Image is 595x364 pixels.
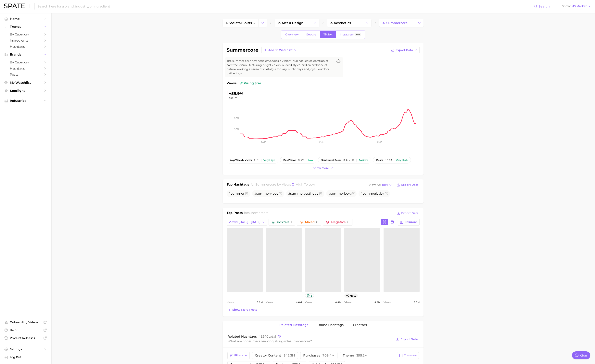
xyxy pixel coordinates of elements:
[279,192,282,195] button: Flag as miscategorized or irrelevant
[10,336,41,340] span: Product Releases
[313,166,329,170] span: Show more
[308,159,313,162] div: Low
[282,31,302,38] a: Overview
[283,159,296,162] span: paid views
[343,354,367,357] span: theme
[234,354,243,357] span: Filters
[10,320,41,324] span: Onboarding Videos
[10,73,41,76] span: Posts
[4,4,25,8] img: SPATE
[250,182,315,188] h2: for by Views
[240,81,261,86] span: rising star
[10,355,45,359] span: Log Out
[395,337,419,342] button: Export Data
[305,300,312,305] span: Views
[396,159,408,162] div: Very high
[227,81,236,86] span: Views
[227,352,250,359] button: Filters
[3,319,48,325] a: Onboarding Videos
[347,220,349,224] span: 0
[248,211,269,215] span: summercore
[240,82,243,85] img: rising star
[3,354,48,361] a: Log out. Currently logged in with e-mail fekpe@takasago.com.
[227,157,278,163] button: avg.weekly views1.7bVery high
[389,47,420,53] button: Export Data
[254,159,259,162] span: 1.7b
[306,33,316,36] span: Google
[327,19,363,27] a: 3. aesthetics
[3,88,48,94] a: Spotlight
[10,32,41,36] span: by Category
[305,221,318,224] span: Mixed
[275,19,311,27] a: 2. arts & design
[3,327,48,333] a: Help
[303,31,320,38] a: Google
[10,60,41,64] span: by Category
[232,308,257,311] span: Show more posts
[227,211,243,216] h1: Top Posts
[227,339,393,344] div: What are consumers viewing alongside ?
[369,184,381,186] span: View As
[285,33,299,36] span: Overview
[10,67,41,70] span: Hashtags
[396,211,420,216] button: Export Data
[255,183,276,186] span: summercore
[344,300,351,305] span: Views
[3,44,48,50] a: Hashtags
[223,19,259,27] a: 1. societal shifts & culture
[227,59,334,75] span: The summer core aesthetic embodies a vibrant, sun-soaked celebration of carefree leisure, featuri...
[261,47,299,53] button: Add to Watchlist
[331,221,349,224] span: Negative
[374,300,380,305] span: 4.4m
[343,159,354,162] span: 8.0 / 10
[398,219,420,226] button: Columns
[405,220,417,224] span: Columns
[414,300,420,305] span: 3.7m
[10,45,41,48] span: Hashtags
[320,31,336,38] a: TikTok
[303,354,335,357] span: purchases
[321,159,341,162] span: sentiment score
[385,192,388,195] button: Flag as miscategorized or irrelevant
[359,159,368,162] div: Positive
[561,4,592,9] button: ShowUS Market
[397,352,419,359] button: Columns
[356,354,367,357] span: 395.2m
[10,81,41,84] span: My Watchlist
[305,293,314,298] button: 8
[316,220,318,224] span: 0
[384,300,391,305] span: Views
[284,354,295,357] span: 842.3m
[330,21,351,25] span: 3. aesthetics
[227,307,258,313] button: Show more posts
[376,159,383,162] span: posts
[259,335,276,338] span: total
[3,80,48,86] a: My Watchlist
[227,300,234,305] span: Views
[268,48,293,52] span: Add to Watchlist
[259,19,267,27] button: Change Category
[254,192,278,195] span: #summervibes
[572,5,587,7] span: US Market
[255,354,295,357] span: creator content
[377,141,382,144] tspan: 2025
[229,220,260,224] span: Views: [DATE] - [DATE]
[10,347,41,351] span: Settings
[277,221,292,224] span: Positive
[10,25,41,29] span: Trends
[229,96,234,99] span: YoY
[415,19,424,27] button: Change Category
[3,65,48,71] a: Hashtags
[288,192,318,195] span: #summeraesthetic
[229,90,243,97] div: +59.9%
[3,16,48,22] a: Home
[3,52,48,58] button: Brands
[368,182,393,188] button: View AsText
[361,192,384,195] span: #summerbaby
[227,219,267,226] button: Views: [DATE] - [DATE]
[312,165,334,171] button: Show more
[319,192,322,195] button: Flag as miscategorized or irrelevant
[336,31,364,38] a: InstagramBeta
[311,19,319,27] button: Change Category
[230,159,235,162] abbr: average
